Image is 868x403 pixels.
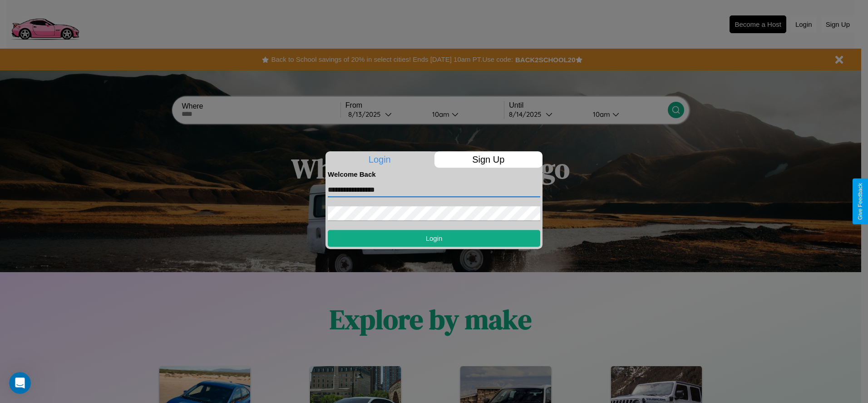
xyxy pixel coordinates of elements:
[328,170,540,178] h4: Welcome Back
[9,372,31,394] iframe: Intercom live chat
[325,151,434,168] p: Login
[328,230,540,247] button: Login
[434,151,543,168] p: Sign Up
[857,183,863,220] div: Give Feedback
